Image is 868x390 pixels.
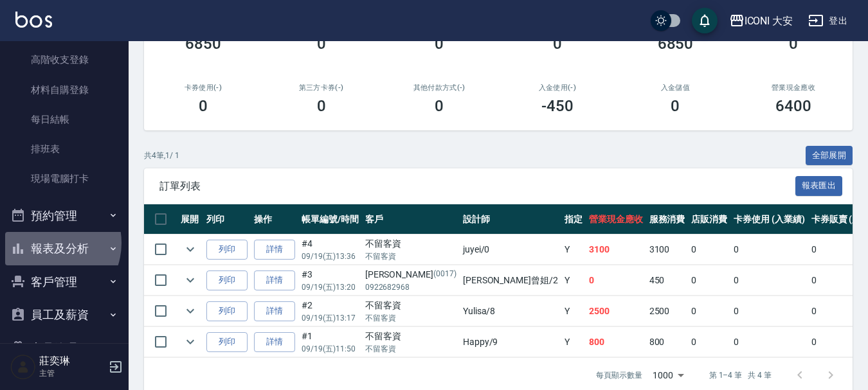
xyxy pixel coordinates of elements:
[203,204,251,235] th: 列印
[514,84,601,92] h2: 入金使用(-)
[317,35,326,53] h3: 0
[5,298,123,332] button: 員工及薪資
[254,332,295,352] a: 詳情
[646,296,689,326] td: 2500
[671,97,680,115] h3: 0
[586,296,646,326] td: 2500
[365,281,457,293] p: 0922682968
[206,332,248,352] button: 列印
[302,343,359,355] p: 09/19 (五) 11:50
[435,97,444,115] h3: 0
[561,265,586,296] td: Y
[553,35,562,53] h3: 0
[688,235,730,265] td: 0
[709,369,772,381] p: 第 1–4 筆 共 4 筆
[254,240,295,260] a: 詳情
[561,327,586,357] td: Y
[181,240,200,259] button: expand row
[365,251,457,262] p: 不留客資
[15,12,52,28] img: Logo
[159,180,795,193] span: 訂單列表
[750,84,837,92] h2: 營業現金應收
[561,235,586,265] td: Y
[395,84,483,92] h2: 其他付款方式(-)
[302,312,359,324] p: 09/19 (五) 13:17
[541,97,574,115] h3: -450
[365,268,457,281] div: [PERSON_NAME]
[688,265,730,296] td: 0
[646,327,689,357] td: 800
[730,204,808,235] th: 卡券使用 (入業績)
[5,232,123,265] button: 報表及分析
[10,354,36,380] img: Person
[5,199,123,233] button: 預約管理
[298,327,362,357] td: #1
[159,84,247,92] h2: 卡券使用(-)
[586,265,646,296] td: 0
[460,265,561,296] td: [PERSON_NAME]曾姐 /2
[298,265,362,296] td: #3
[365,299,457,312] div: 不留客資
[365,343,457,355] p: 不留客資
[803,9,853,33] button: 登出
[298,235,362,265] td: #4
[39,355,105,368] h5: 莊奕琳
[254,301,295,321] a: 詳情
[460,327,561,357] td: Happy /9
[206,301,248,321] button: 列印
[251,204,298,235] th: 操作
[460,235,561,265] td: juyei /0
[5,134,123,164] a: 排班表
[730,327,808,357] td: 0
[688,327,730,357] td: 0
[795,179,843,191] a: 報表匯出
[206,270,248,290] button: 列印
[688,204,730,235] th: 店販消費
[298,296,362,326] td: #2
[596,369,642,381] p: 每頁顯示數量
[435,35,444,53] h3: 0
[278,84,365,92] h2: 第三方卡券(-)
[806,146,853,166] button: 全部展開
[39,368,105,379] p: 主管
[298,204,362,235] th: 帳單編號/時間
[5,332,123,365] button: 商品管理
[632,84,719,92] h2: 入金儲值
[658,35,694,53] h3: 6850
[730,265,808,296] td: 0
[185,35,221,53] h3: 6850
[789,35,798,53] h3: 0
[745,13,793,29] div: ICONI 大安
[5,164,123,193] a: 現場電腦打卡
[365,312,457,324] p: 不留客資
[795,176,843,196] button: 報表匯出
[365,330,457,343] div: 不留客資
[302,281,359,293] p: 09/19 (五) 13:20
[646,265,689,296] td: 450
[775,97,811,115] h3: 6400
[586,235,646,265] td: 3100
[206,240,248,260] button: 列印
[181,270,200,290] button: expand row
[724,8,799,34] button: ICONI 大安
[5,265,123,299] button: 客戶管理
[730,296,808,326] td: 0
[254,270,295,290] a: 詳情
[460,296,561,326] td: Yulisa /8
[302,251,359,262] p: 09/19 (五) 13:36
[561,296,586,326] td: Y
[586,204,646,235] th: 營業現金應收
[199,97,208,115] h3: 0
[362,204,460,235] th: 客戶
[144,150,179,161] p: 共 4 筆, 1 / 1
[646,204,689,235] th: 服務消費
[730,235,808,265] td: 0
[586,327,646,357] td: 800
[433,268,457,281] p: (0017)
[317,97,326,115] h3: 0
[5,75,123,105] a: 材料自購登錄
[561,204,586,235] th: 指定
[365,237,457,251] div: 不留客資
[646,235,689,265] td: 3100
[5,105,123,134] a: 每日結帳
